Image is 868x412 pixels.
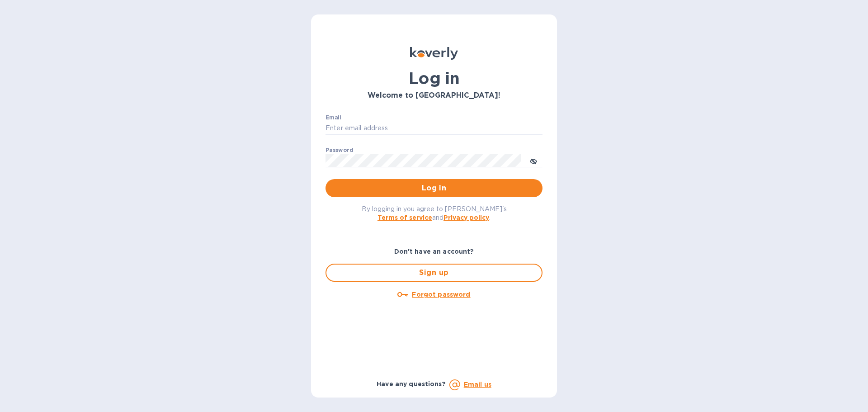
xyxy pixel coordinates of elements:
[325,91,542,100] h3: Welcome to [GEOGRAPHIC_DATA]!
[443,214,489,221] a: Privacy policy
[325,115,341,120] label: Email
[410,47,458,60] img: Koverly
[334,267,534,278] span: Sign up
[524,152,542,170] button: toggle password visibility
[325,69,542,88] h1: Log in
[377,214,432,221] a: Terms of service
[333,183,535,194] span: Log in
[394,248,474,255] b: Don't have an account?
[412,291,470,298] u: Forgot password
[325,122,542,135] input: Enter email address
[377,380,446,388] b: Have any questions?
[325,264,542,282] button: Sign up
[325,147,353,153] label: Password
[325,179,542,197] button: Log in
[362,205,507,221] span: By logging in you agree to [PERSON_NAME]'s and .
[464,381,491,388] a: Email us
